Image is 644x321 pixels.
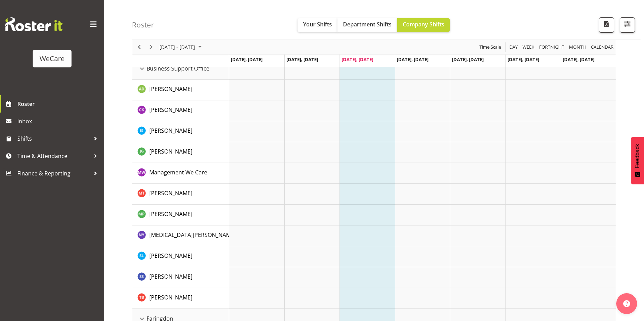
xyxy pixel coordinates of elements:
button: Timeline Day [508,43,519,52]
td: Savita Savita resource [132,267,229,288]
td: Sarah Lamont resource [132,246,229,267]
button: Time Scale [478,43,502,52]
button: Fortnight [538,43,566,52]
span: Feedback [634,144,641,168]
a: [PERSON_NAME] [149,293,192,302]
span: [DATE], [DATE] [452,56,484,63]
span: [PERSON_NAME] [149,148,192,155]
span: Week [522,43,535,52]
span: [DATE] - [DATE] [159,43,196,52]
div: WeCare [40,53,65,64]
span: [PERSON_NAME] [149,273,192,280]
td: Business Support Office resource [132,59,229,80]
span: Fortnight [538,43,565,52]
span: [DATE], [DATE] [342,56,373,63]
a: [MEDICAL_DATA][PERSON_NAME] [149,231,236,239]
a: [PERSON_NAME] [149,85,192,93]
span: [PERSON_NAME] [149,127,192,134]
img: help-xxl-2.png [623,300,630,307]
td: Isabel Simcox resource [132,121,229,142]
span: [DATE], [DATE] [231,56,262,63]
button: Filter Shifts [620,17,635,33]
div: next period [145,40,157,55]
span: Time & Attendance [17,151,90,161]
div: previous period [133,40,145,55]
button: Previous [135,43,144,52]
td: Management We Care resource [132,163,229,184]
span: calendar [590,43,614,52]
span: Inbox [17,116,101,126]
span: Your Shifts [303,20,332,28]
span: Department Shifts [343,20,392,28]
span: Day [509,43,518,52]
button: Timeline Month [568,43,587,52]
button: Next [147,43,156,52]
span: Business Support Office [147,64,209,73]
button: Department Shifts [337,18,397,32]
span: Shifts [17,133,90,144]
span: Time Scale [479,43,502,52]
div: August 11 - 17, 2025 [157,40,206,55]
span: [MEDICAL_DATA][PERSON_NAME] [149,231,236,239]
span: Month [568,43,587,52]
td: Nikita Yates resource [132,225,229,246]
td: Tyla Boyd resource [132,288,229,309]
span: Roster [17,99,101,109]
span: [DATE], [DATE] [397,56,428,63]
button: Download a PDF of the roster according to the set date range. [599,17,614,33]
h4: Roster [132,21,154,29]
span: [PERSON_NAME] [149,252,192,260]
a: [PERSON_NAME] [149,189,192,197]
span: [PERSON_NAME] [149,294,192,301]
span: [PERSON_NAME] [149,189,192,197]
img: Rosterit website logo [5,17,62,31]
a: [PERSON_NAME] [149,106,192,114]
span: [DATE], [DATE] [563,56,594,63]
button: Your Shifts [298,18,337,32]
td: Millie Pumphrey resource [132,205,229,225]
td: Chloe Kim resource [132,100,229,121]
a: [PERSON_NAME] [149,210,192,218]
button: Feedback - Show survey [631,137,644,184]
td: Michelle Thomas resource [132,184,229,205]
a: [PERSON_NAME] [149,147,192,156]
button: Month [590,43,615,52]
a: Management We Care [149,168,207,176]
a: [PERSON_NAME] [149,126,192,135]
span: [PERSON_NAME] [149,106,192,114]
button: August 2025 [158,43,205,52]
a: [PERSON_NAME] [149,272,192,281]
span: Company Shifts [403,20,444,28]
button: Timeline Week [521,43,536,52]
span: Finance & Reporting [17,168,90,179]
td: Janine Grundler resource [132,142,229,163]
a: [PERSON_NAME] [149,252,192,260]
button: Company Shifts [397,18,450,32]
span: Management We Care [149,168,207,176]
span: [DATE], [DATE] [286,56,318,63]
span: [PERSON_NAME] [149,85,192,93]
span: [PERSON_NAME] [149,210,192,218]
span: [DATE], [DATE] [508,56,539,63]
td: Aleea Devenport resource [132,80,229,100]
